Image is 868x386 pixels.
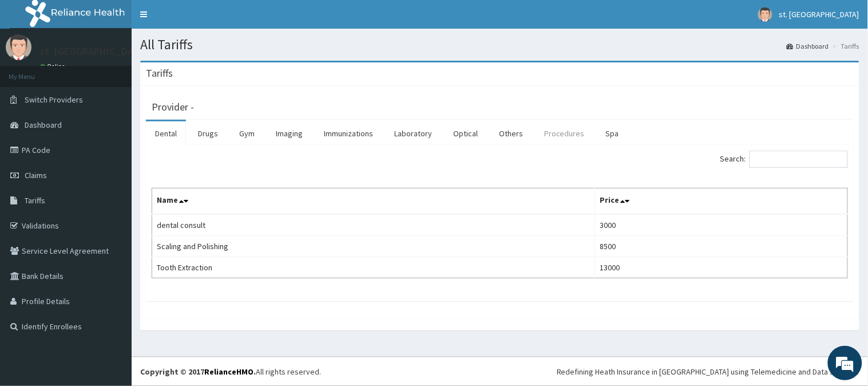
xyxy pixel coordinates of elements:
span: Dashboard [25,120,62,130]
a: Dental [146,121,186,145]
a: Others [490,121,532,145]
span: Claims [25,170,47,180]
th: Name [152,188,595,215]
a: Drugs [189,121,227,145]
td: 8500 [595,236,848,257]
a: Dashboard [787,41,829,51]
div: Redefining Heath Insurance in [GEOGRAPHIC_DATA] using Telemedicine and Data Science! [557,366,859,377]
img: User Image [758,7,772,22]
h3: Provider - [152,102,194,112]
label: Search: [720,151,848,168]
span: st. [GEOGRAPHIC_DATA] [779,9,859,19]
a: Online [40,62,68,70]
a: Laboratory [385,121,441,145]
li: Tariffs [830,41,859,51]
td: dental consult [152,214,595,236]
a: Gym [230,121,264,145]
td: Tooth Extraction [152,257,595,278]
img: User Image [6,34,31,60]
a: Immunizations [315,121,382,145]
a: Procedures [535,121,594,145]
th: Price [595,188,848,215]
td: 13000 [595,257,848,278]
a: Imaging [267,121,312,145]
a: RelianceHMO [204,367,253,377]
footer: All rights reserved. [132,357,868,386]
td: Scaling and Polishing [152,236,595,257]
h1: All Tariffs [140,37,859,52]
h3: Tariffs [146,68,173,78]
strong: Copyright © 2017 . [140,367,256,377]
input: Search: [750,151,848,168]
a: Spa [597,121,628,145]
p: st. [GEOGRAPHIC_DATA] [40,46,148,57]
span: Switch Providers [25,94,83,105]
td: 3000 [595,214,848,236]
a: Optical [444,121,487,145]
span: Tariffs [25,195,45,206]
